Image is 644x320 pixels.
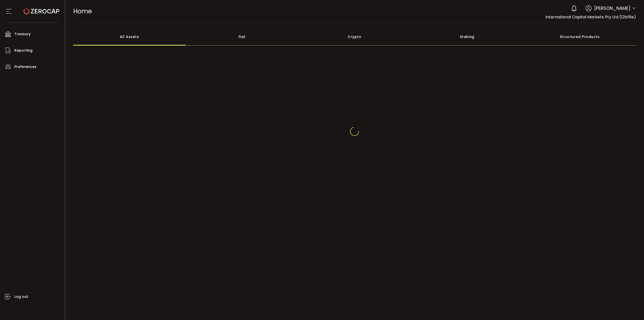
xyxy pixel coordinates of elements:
[14,47,32,54] span: Reporting
[298,28,411,46] div: Crypto
[594,5,630,12] span: [PERSON_NAME]
[73,28,186,46] div: All Assets
[524,28,636,46] div: Structured Products
[545,14,636,20] span: International Capital Markets Pty Ltd (12bf6e)
[14,30,31,38] span: Treasury
[186,28,298,46] div: Fiat
[14,293,28,300] span: Log out
[411,28,524,46] div: Staking
[73,7,92,16] span: Home
[14,63,36,70] span: Preferences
